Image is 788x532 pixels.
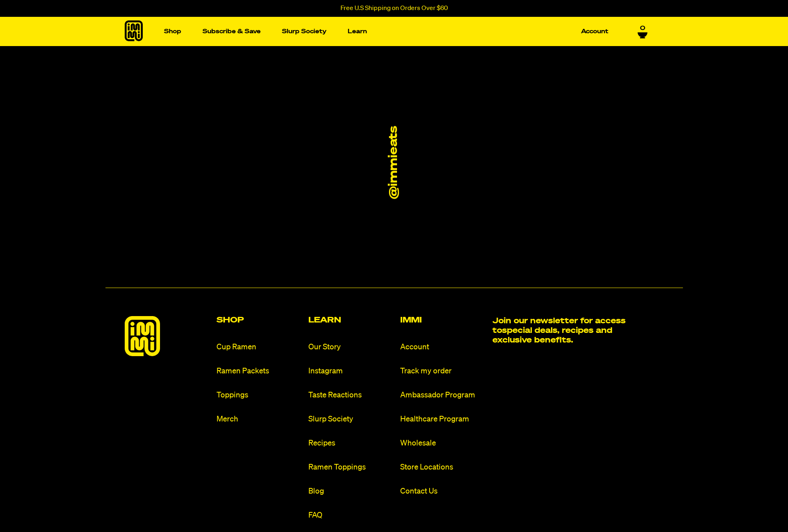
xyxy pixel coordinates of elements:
a: @immieats [387,126,401,199]
a: Account [578,25,612,38]
a: Instagram [308,366,394,377]
h2: Shop [217,316,302,324]
a: Wholesale [400,438,486,449]
img: immieats [125,316,160,356]
a: Subscribe & Save [199,25,264,38]
a: Toppings [217,390,302,401]
a: Merch [217,414,302,425]
a: Taste Reactions [308,390,394,401]
a: FAQ [308,510,394,521]
a: Recipes [308,438,394,449]
a: Blog [308,486,394,497]
h2: Join our newsletter for access to special deals, recipes and exclusive benefits. [492,316,631,345]
h2: Learn [308,316,394,324]
a: 0 [638,22,648,36]
h2: Immi [400,316,486,324]
nav: Main navigation [161,17,612,46]
a: Cup Ramen [217,342,302,353]
a: Ramen Toppings [308,462,394,473]
a: Contact Us [400,486,486,497]
a: Track my order [400,366,486,377]
p: Free U.S Shipping on Orders Over $60 [340,5,448,12]
a: Ramen Packets [217,366,302,377]
span: 0 [640,22,645,29]
a: Store Locations [400,462,486,473]
a: Account [400,342,486,353]
a: Healthcare Program [400,414,486,425]
a: Shop [161,25,184,38]
a: Our Story [308,342,394,353]
a: Learn [344,25,370,38]
a: Slurp Society [308,414,394,425]
a: Slurp Society [279,25,330,38]
a: Ambassador Program [400,390,486,401]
